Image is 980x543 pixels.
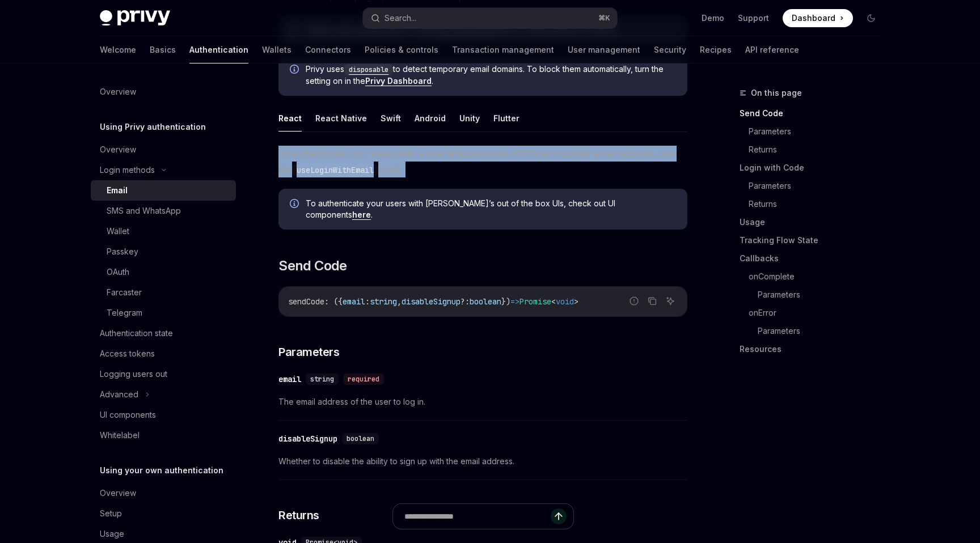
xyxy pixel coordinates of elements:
div: Whitelabel [100,429,140,442]
span: To authenticate your users with a one-time passcode (OTP) sent to their email address, use the hook. [278,146,687,177]
button: Search...⌘K [363,8,617,28]
a: OAuth [91,262,236,282]
span: > [574,296,578,307]
div: UI components [100,408,156,422]
a: here [352,210,371,220]
a: Wallets [262,36,292,63]
a: Overview [91,139,236,160]
span: : ({ [324,296,343,307]
a: Passkey [91,241,236,262]
a: Demo [702,12,724,24]
div: Email [107,184,128,197]
button: Send message [551,508,567,524]
a: Parameters [740,322,889,340]
a: Logging users out [91,364,236,384]
span: email [343,296,365,307]
div: Login methods [100,163,155,177]
h5: Using your own authentication [100,464,223,477]
a: Connectors [305,36,351,63]
button: Toggle dark mode [862,9,880,27]
div: Logging users out [100,367,167,381]
span: string [310,375,334,384]
a: Parameters [740,122,889,141]
span: boolean [470,296,501,307]
svg: Info [290,199,301,210]
div: Overview [100,486,136,500]
button: Android [415,105,446,131]
span: The email address of the user to log in. [278,395,687,409]
a: API reference [745,36,799,63]
a: Login with Code [740,159,889,177]
div: Telegram [107,306,142,320]
span: Promise [519,296,551,307]
span: ⌘ K [598,14,610,23]
div: Overview [100,143,136,156]
a: Policies & controls [365,36,438,63]
a: Welcome [100,36,136,63]
span: On this page [751,86,802,100]
a: Privy Dashboard [365,76,432,86]
span: string [370,296,397,307]
a: Resources [740,340,889,358]
button: Report incorrect code [627,294,641,308]
a: Authentication [189,36,248,63]
button: Login methods [91,160,236,180]
a: Parameters [740,286,889,304]
div: Wallet [107,224,129,238]
div: Farcaster [107,286,142,299]
span: boolean [347,434,374,443]
div: Access tokens [100,347,155,360]
div: Setup [100,507,122,520]
a: Dashboard [783,9,853,27]
span: Send Code [278,257,347,275]
span: void [556,296,574,307]
div: disableSignup [278,433,337,444]
a: Parameters [740,177,889,195]
span: Whether to disable the ability to sign up with the email address. [278,455,687,468]
a: Support [738,12,769,24]
button: Flutter [493,105,519,131]
button: Unity [459,105,480,131]
div: required [343,374,384,385]
a: Wallet [91,221,236,241]
a: Email [91,180,236,201]
button: React Native [315,105,367,131]
a: Security [654,36,686,63]
span: < [551,296,556,307]
a: Authentication state [91,323,236,343]
a: User management [568,36,640,63]
div: Authentication state [100,326,173,340]
code: disposable [344,64,393,75]
span: }) [501,296,510,307]
h5: Using Privy authentication [100,120,206,134]
a: Farcaster [91,282,236,303]
span: => [510,296,519,307]
span: , [397,296,402,307]
button: React [278,105,302,131]
button: Copy the contents from the code block [645,294,660,308]
div: Usage [100,527,124,541]
span: : [365,296,370,307]
a: Returns [740,195,889,213]
div: SMS and WhatsApp [107,204,181,218]
svg: Info [290,65,301,76]
a: Tracking Flow State [740,231,889,249]
div: Overview [100,85,136,99]
a: onError [740,304,889,322]
a: Callbacks [740,249,889,268]
span: sendCode [288,296,324,307]
a: onComplete [740,268,889,286]
a: Recipes [700,36,732,63]
div: Advanced [100,388,138,401]
a: Telegram [91,303,236,323]
span: Dashboard [792,12,835,24]
a: Access tokens [91,343,236,364]
a: Send Code [740,104,889,122]
a: Setup [91,503,236,524]
div: OAuth [107,265,129,279]
div: Passkey [107,245,138,258]
a: Overview [91,82,236,102]
button: Ask AI [663,294,678,308]
button: Advanced [91,384,236,405]
button: Swift [381,105,401,131]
